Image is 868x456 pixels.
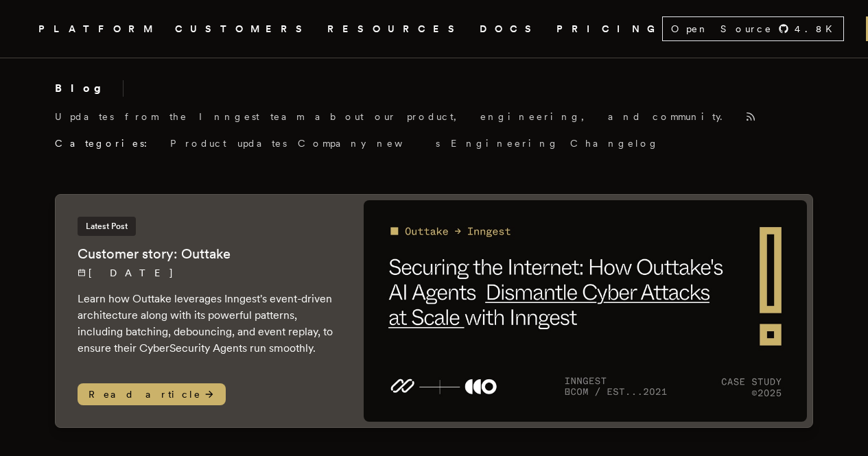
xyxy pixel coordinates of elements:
a: Company news [298,136,440,150]
a: Changelog [570,136,659,150]
p: Updates from the Inngest team about our product, engineering, and community. [55,110,731,123]
img: Featured image for Customer story: Outtake blog post [364,200,807,422]
span: Read article [78,383,226,405]
p: [DATE] [78,266,336,280]
p: Learn how Outtake leverages Inngest's event-driven architecture along with its powerful patterns,... [78,291,336,357]
a: Product updates [170,136,287,150]
a: CUSTOMERS [175,21,311,38]
span: Open Source [671,22,773,36]
span: 4.8 K [795,22,841,36]
a: Engineering [451,136,559,150]
span: Latest Post [78,217,136,236]
button: RESOURCES [327,21,463,38]
a: DOCS [480,21,540,38]
span: Categories: [55,136,159,150]
h2: Customer story: Outtake [78,244,336,263]
button: PLATFORM [38,21,159,38]
a: PRICING [556,21,662,38]
h2: Blog [55,80,124,97]
a: Latest PostCustomer story: Outtake[DATE] Learn how Outtake leverages Inngest's event-driven archi... [55,194,813,428]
